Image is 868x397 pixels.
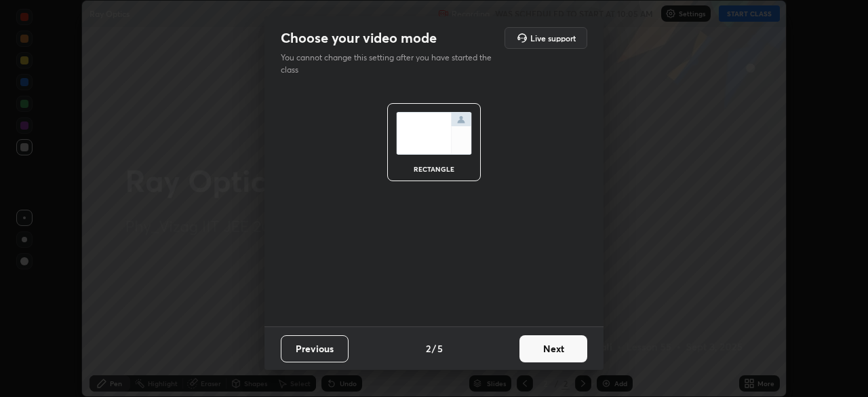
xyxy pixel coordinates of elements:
[281,335,349,362] button: Previous
[437,341,443,356] h4: 5
[281,29,437,47] h2: Choose your video mode
[432,341,436,356] h4: /
[407,166,461,172] div: rectangle
[281,52,500,76] p: You cannot change this setting after you have started the class
[519,335,587,362] button: Next
[530,34,576,42] h5: Live support
[426,341,431,356] h4: 2
[396,112,472,155] img: normalScreenIcon.ae25ed63.svg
